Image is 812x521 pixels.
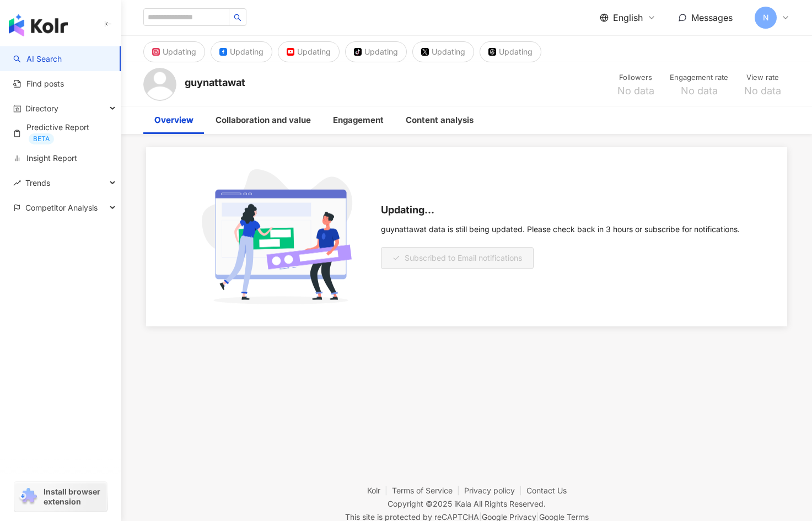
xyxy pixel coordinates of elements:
span: Directory [25,96,58,121]
img: chrome extension [18,488,39,506]
span: search [234,14,241,22]
div: Collaboration and value [216,114,311,127]
div: Overview [154,114,193,127]
div: Updating [230,44,264,60]
button: Updating [143,41,205,62]
span: Trends [25,170,50,195]
img: subscribe cta [194,169,368,304]
div: Updating [297,44,331,60]
a: Insight Report [13,153,77,164]
div: Updating [163,44,196,60]
span: rise [13,179,21,187]
div: Updating... [381,205,740,216]
img: logo [9,14,68,36]
span: No data [617,85,654,96]
button: Updating [345,41,407,62]
button: Updating [211,41,272,62]
div: View rate [741,72,783,83]
button: Updating [278,41,340,62]
span: No data [744,85,781,96]
div: Updating [364,44,398,60]
button: Updating [480,41,541,62]
a: chrome extensionInstall browser extension [14,482,107,512]
span: No data [681,85,718,96]
div: guynattawat data is still being updated. Please check back in 3 hours or subscribe for notificati... [381,225,740,234]
div: Engagement rate [670,72,728,83]
a: iKala [454,499,471,508]
div: Copyright © 2025 All Rights Reserved. [388,499,546,508]
a: Contact Us [526,486,567,495]
span: Install browser extension [44,487,104,507]
button: Subscribed to Email notifications [381,247,534,269]
a: Find posts [13,78,64,89]
span: Competitor Analysis [25,195,98,220]
div: Followers [615,72,657,83]
a: Terms of Service [392,486,464,495]
div: Updating [499,44,533,60]
div: Content analysis [406,114,474,127]
a: Predictive ReportBETA [13,122,112,144]
div: guynattawat [185,76,245,89]
span: English [613,12,643,24]
span: Messages [691,12,733,23]
a: Privacy policy [464,486,526,495]
button: Updating [412,41,474,62]
div: Updating [432,44,465,60]
a: searchAI Search [13,53,62,65]
span: N [763,12,769,24]
a: Kolr [367,486,392,495]
img: KOL Avatar [143,68,176,101]
div: Engagement [333,114,384,127]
